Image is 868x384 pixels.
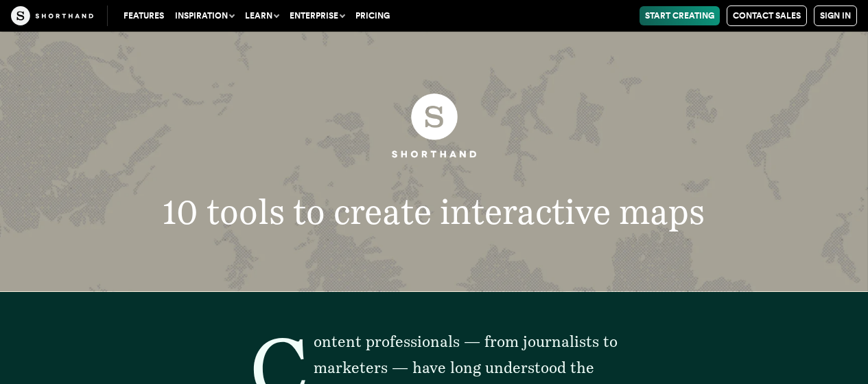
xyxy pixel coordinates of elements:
a: Features [118,6,169,25]
button: Inspiration [169,6,239,25]
a: Contact Sales [727,5,807,26]
img: The Craft [11,6,93,25]
a: Pricing [350,6,395,25]
a: Sign in [814,5,857,26]
button: Learn [239,6,284,25]
a: Start Creating [640,6,720,25]
button: Enterprise [284,6,350,25]
h1: 10 tools to create interactive maps [80,195,788,229]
